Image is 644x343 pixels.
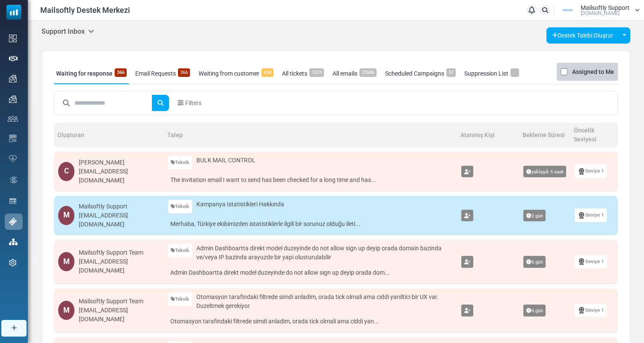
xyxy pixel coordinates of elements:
[9,259,17,267] img: settings-icon.svg
[79,167,159,185] div: [EMAIL_ADDRESS][DOMAIN_NAME]
[359,68,377,77] span: 23686
[523,256,546,268] span: 6 gün
[575,304,607,317] a: Seviye 1
[523,305,546,317] span: 6 gün
[185,99,202,108] span: Filters
[9,175,18,185] img: workflow.svg
[9,75,17,82] img: campaigns-icon.png
[462,63,521,84] a: Suppression List
[383,63,458,84] a: Scheduled Campaigns57
[546,27,619,44] a: Destek Talebi Oluştur
[446,68,456,77] span: 57
[261,68,273,77] span: 438
[9,135,17,142] img: email-templates-icon.svg
[168,156,193,169] a: Teknik
[79,306,159,324] div: [EMAIL_ADDRESS][DOMAIN_NAME]
[575,255,607,268] a: Seviye 1
[570,123,618,147] th: Öncelik Seviyesi
[79,297,159,306] div: Mailsoftly Support Team
[79,257,159,275] div: [EMAIL_ADDRESS][DOMAIN_NAME]
[79,211,159,229] div: [EMAIL_ADDRESS][DOMAIN_NAME]
[9,155,17,162] img: domain-health-icon.svg
[79,158,159,167] div: [PERSON_NAME]
[572,67,614,77] label: Assigned to Me
[79,248,159,257] div: Mailsoftly Support Team
[9,218,17,226] img: support-icon-active.svg
[575,164,607,178] a: Seviye 1
[168,293,193,306] a: Teknik
[581,5,629,11] span: Mailsoftly Support
[168,315,453,328] a: Otomasyon tarafindaki filtrede simdi anladim, orada tick olmali ama ciddi yan...
[557,4,579,17] img: User Logo
[58,252,74,271] div: M
[42,27,94,35] h5: Support Inbox
[54,123,164,147] th: Oluşturan
[523,166,567,178] span: yaklaşık 5 saat
[79,202,159,211] div: Mailsoftly Support
[581,11,620,16] span: [DOMAIN_NAME]
[168,266,453,279] a: Admin Dashboartta direkt model duzeyinde do not allow sign up deyip orada dom...
[196,63,276,84] a: Waiting from customer438
[40,4,130,16] span: Mailsoftly Destek Merkezi
[9,95,17,103] img: campaigns-icon.png
[58,162,74,181] div: C
[54,63,129,84] a: Waiting for response366
[178,68,190,77] span: 366
[8,116,18,122] img: contacts-icon.svg
[168,217,453,231] a: Merhaba, Türkiye ekibimizden istatistiklerle ilgili bir sorunuz olduğu ileti...
[196,200,284,209] span: Kampanya Istatistikleri Hakkında
[523,210,546,222] span: 2 gün
[196,244,453,262] span: Admin Dashboartta direkt model duzeyinde do not allow sign up deyip orada domain bazinda ve/veya ...
[115,68,127,77] span: 366
[58,301,74,320] div: M
[164,123,457,147] th: Talep
[196,293,453,311] span: Otomasyon tarafindaki filtrede simdi anladim, orada tick olmali ama ciddi yaniltici bir UX var. D...
[58,206,74,225] div: M
[557,4,640,17] a: User Logo Mailsoftly Support [DOMAIN_NAME]
[133,63,192,84] a: Email Requests366
[575,208,607,222] a: Seviye 1
[309,68,324,77] span: 1323
[196,156,255,165] span: BULK MAIL CONTROL
[168,244,193,257] a: Teknik
[168,200,193,213] a: Teknik
[457,123,519,147] th: Atanmış Kişi
[168,173,453,187] a: The invitation email I want to send has been checked for a long time and has...
[330,63,379,84] a: All emails23686
[6,5,21,20] img: mailsoftly_icon_blue_white.svg
[9,197,17,205] img: landing_pages.svg
[9,35,17,42] img: dashboard-icon.svg
[280,63,326,84] a: All tickets1323
[519,123,571,147] th: Bekleme Süresi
